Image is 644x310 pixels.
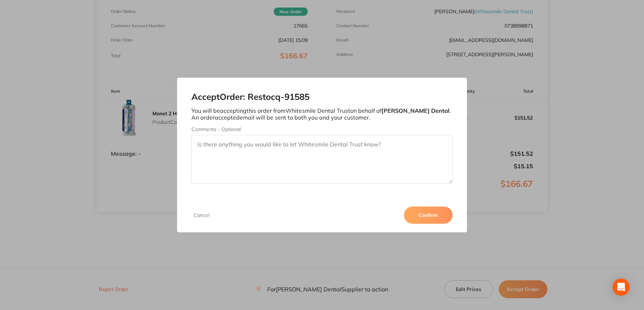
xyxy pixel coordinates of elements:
button: Cancel [191,212,211,218]
b: [PERSON_NAME] Dental [381,107,449,114]
p: You will be accepting this order from Whitesmile Dental Trust on behalf of . An order accepted em... [191,107,453,121]
button: Confirm [404,207,453,224]
div: Open Intercom Messenger [613,278,630,296]
h2: Accept Order: Restocq- 91585 [191,92,453,102]
label: Comments - Optional [191,126,453,132]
